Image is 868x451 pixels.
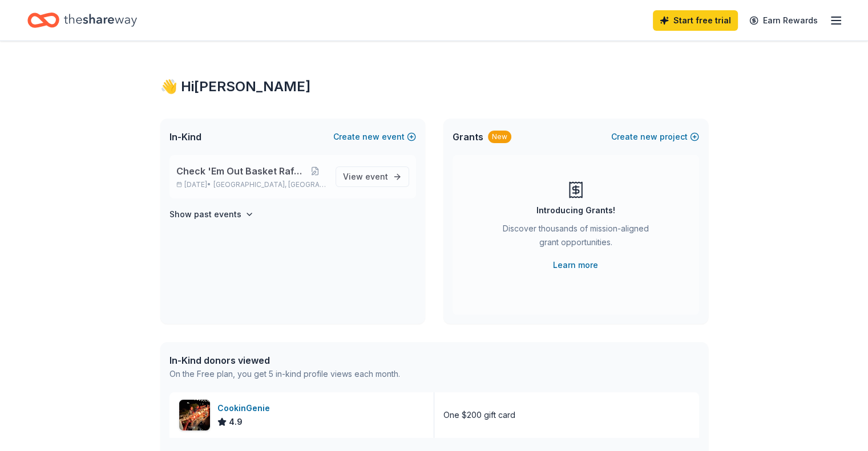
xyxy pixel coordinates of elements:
button: Show past events [169,208,254,221]
div: 👋 Hi [PERSON_NAME] [160,78,708,96]
a: View event [336,166,409,187]
div: In-Kind donors viewed [169,354,400,367]
div: Discover thousands of mission-aligned grant opportunities. [498,222,653,254]
span: 4.9 [229,415,243,429]
span: [GEOGRAPHIC_DATA], [GEOGRAPHIC_DATA] [213,180,326,189]
div: On the Free plan, you get 5 in-kind profile views each month. [169,367,400,381]
div: One $200 gift card [443,408,515,422]
span: View [343,170,388,184]
span: new [640,130,657,144]
a: Earn Rewards [742,10,825,31]
div: New [488,131,511,143]
button: Createnewproject [611,130,699,144]
div: CookinGenie [217,401,274,415]
h4: Show past events [169,208,241,221]
span: In-Kind [169,130,201,144]
a: Home [27,7,137,34]
button: Createnewevent [333,130,416,144]
span: Check 'Em Out Basket Raffle [176,164,304,178]
div: Introducing Grants! [536,204,615,217]
span: event [365,172,388,181]
a: Learn more [553,258,598,272]
span: Grants [453,130,483,144]
a: Start free trial [653,10,738,31]
span: new [362,130,380,144]
p: [DATE] • [176,180,326,189]
img: Image for CookinGenie [179,400,210,430]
